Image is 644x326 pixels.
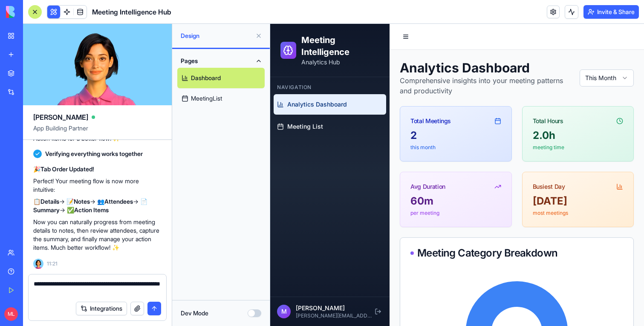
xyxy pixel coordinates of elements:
[140,93,181,101] div: Total Meetings
[33,206,60,213] strong: Summary
[76,302,127,315] button: Integrations
[177,54,265,68] button: Pages
[263,93,293,101] div: Total Hours
[583,5,639,19] button: Invite & Share
[177,88,265,109] a: MeetingList
[181,309,208,317] label: Dev Mode
[31,10,109,34] h1: Meeting Intelligence
[33,177,162,194] p: Perfect! Your meeting flow is now more intuitive:
[45,150,143,158] span: Verifying everything works together
[263,120,353,127] p: meeting time
[140,186,231,193] p: per meeting
[40,165,94,173] strong: Tab Order Updated!
[40,198,59,205] strong: Details
[140,159,175,167] div: Avg Duration
[17,98,53,107] span: Meeting List
[3,57,116,70] div: Navigation
[33,112,88,122] span: [PERSON_NAME]
[140,105,231,118] div: 2
[130,52,303,72] p: Comprehensive insights into your meeting patterns and productivity
[263,170,353,184] div: [DATE]
[263,159,295,167] div: Busiest Day
[181,32,252,40] span: Design
[7,281,20,294] div: M
[130,36,303,52] h1: Analytics Dashboard
[92,7,171,17] span: Meeting Intelligence Hub
[31,34,109,43] p: Analytics Hub
[74,198,90,205] strong: Notes
[17,76,77,85] span: Analytics Dashboard
[47,260,58,267] span: 11:21
[74,206,109,213] strong: Action Items
[140,120,231,127] p: this month
[33,218,162,252] p: Now you can naturally progress from meeting details to notes, then review attendees, capture the ...
[3,70,116,91] a: Analytics Dashboard
[104,198,133,205] strong: Attendees
[33,197,162,214] p: 📋 → 📝 → 👥 → 📄 → ✅
[263,105,353,118] div: 2.0 h
[33,165,162,173] p: 🎉
[140,170,231,184] div: 60 m
[26,288,104,295] p: [PERSON_NAME][EMAIL_ADDRESS][DOMAIN_NAME]
[177,68,265,88] a: Dashboard
[4,307,18,321] span: ML
[3,92,116,113] a: Meeting List
[33,124,162,139] span: App Building Partner
[263,186,353,193] p: most meetings
[26,280,104,288] p: [PERSON_NAME]
[140,224,353,234] div: Meeting Category Breakdown
[6,6,59,18] img: logo
[33,259,43,269] img: Ella_00000_wcx2te.png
